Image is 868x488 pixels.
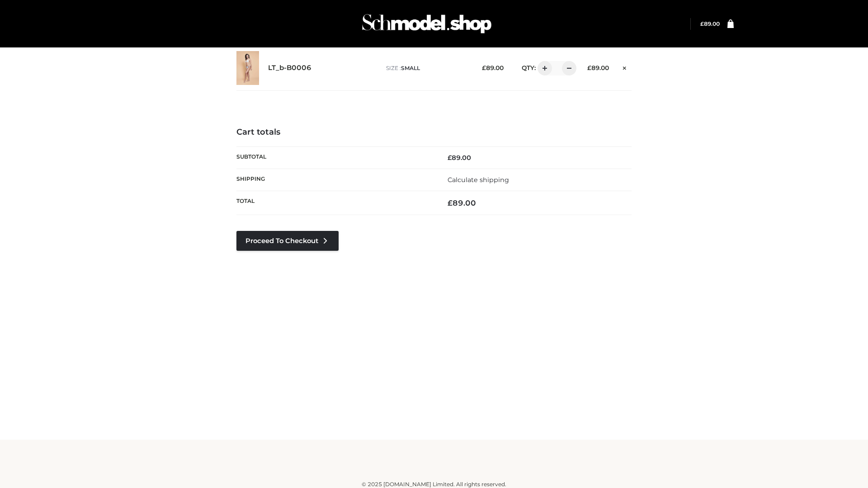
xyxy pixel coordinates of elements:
span: £ [448,198,453,207]
span: £ [587,64,591,71]
a: Remove this item [618,61,632,73]
a: Proceed to Checkout [236,231,339,251]
bdi: 89.00 [700,20,720,27]
span: SMALL [401,65,420,71]
h4: Cart totals [236,127,632,137]
th: Subtotal [236,146,434,169]
th: Shipping [236,169,434,191]
a: LT_b-B0006 [268,64,311,72]
img: Schmodel Admin 964 [359,6,495,42]
bdi: 89.00 [587,64,609,71]
span: £ [482,64,486,71]
bdi: 89.00 [448,154,471,162]
span: £ [700,20,704,27]
bdi: 89.00 [482,64,504,71]
a: Calculate shipping [448,176,509,184]
bdi: 89.00 [448,198,476,207]
p: size : [386,64,468,72]
span: £ [448,154,452,162]
th: Total [236,191,434,215]
div: QTY: [513,61,573,75]
a: £89.00 [700,20,720,27]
